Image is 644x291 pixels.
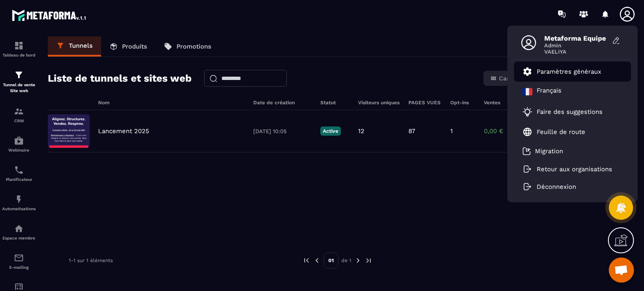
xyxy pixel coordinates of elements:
p: CRM [2,118,36,123]
p: Tableau de bord [2,53,36,57]
p: Faire des suggestions [537,108,602,116]
button: Carte [485,72,520,84]
h6: Statut [320,100,350,106]
p: 01 [324,252,338,268]
p: Produits [122,43,147,50]
img: image [48,114,90,148]
span: Metaforma Equipe [544,34,607,42]
img: formation [14,106,24,116]
h2: Liste de tunnels et sites web [48,70,192,87]
h6: Date de création [253,100,312,106]
img: formation [14,41,24,51]
p: Retour aux organisations [537,165,612,173]
p: Feuille de route [537,128,585,136]
a: formationformationTunnel de vente Site web [2,64,36,100]
a: automationsautomationsEspace membre [2,217,36,247]
a: schedulerschedulerPlanificateur [2,159,36,188]
p: Français [537,87,561,97]
img: scheduler [14,165,24,175]
p: Tunnel de vente Site web [2,82,36,94]
h6: Nom [98,100,245,106]
img: formation [14,70,24,80]
a: emailemailE-mailing [2,247,36,276]
p: Webinaire [2,148,36,152]
h6: Opt-ins [450,100,475,106]
p: 1 [450,127,453,135]
img: prev [303,257,310,264]
a: automationsautomationsWebinaire [2,129,36,159]
p: [DATE] 10:05 [253,128,312,134]
h6: Ventes [484,100,526,106]
div: Ouvrir le chat [609,258,634,283]
a: Retour aux organisations [522,165,612,173]
p: Déconnexion [537,183,576,191]
p: Lancement 2025 [98,127,149,135]
a: automationsautomationsAutomatisations [2,188,36,217]
img: automations [14,136,24,146]
a: Faire des suggestions [522,107,612,117]
p: 0,00 € [484,127,526,135]
span: VAELIYA [544,49,607,55]
h6: Visiteurs uniques [358,100,400,106]
span: Admin [544,42,607,49]
img: prev [313,257,321,264]
p: Tunnels [69,42,93,49]
p: Planificateur [2,177,36,182]
h6: PAGES VUES [408,100,442,106]
p: E-mailing [2,265,36,270]
p: 12 [358,127,364,135]
a: formationformationCRM [2,100,36,129]
a: Migration [522,147,563,155]
img: automations [14,224,24,234]
p: Promotions [177,43,211,50]
a: Paramètres généraux [522,67,601,77]
a: Promotions [156,36,220,57]
p: Automatisations [2,206,36,211]
p: Espace membre [2,236,36,240]
p: 87 [408,127,415,135]
a: formationformationTableau de bord [2,34,36,64]
span: Carte [499,75,515,82]
img: logo [12,8,87,23]
a: Produits [101,36,156,57]
p: Paramètres généraux [537,68,601,75]
a: Feuille de route [522,127,585,137]
p: Migration [535,147,563,155]
a: Tunnels [48,36,101,57]
p: de 1 [341,257,351,264]
p: Active [320,126,341,136]
img: automations [14,194,24,204]
img: email [14,253,24,263]
img: next [365,257,372,264]
p: 1-1 sur 1 éléments [69,258,113,263]
img: next [354,257,362,264]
